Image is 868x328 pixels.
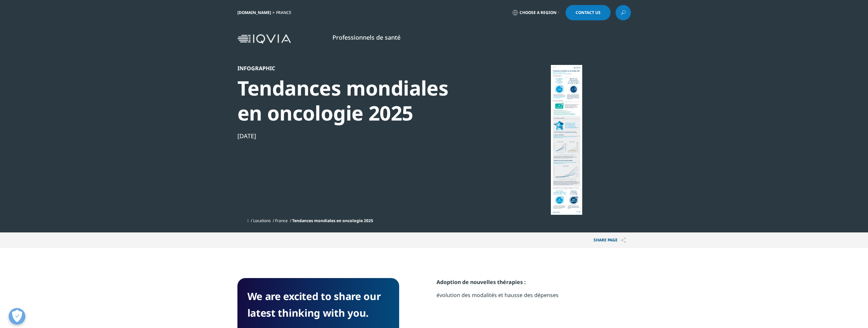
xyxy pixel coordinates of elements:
div: [DATE] [237,132,466,140]
img: Share PAGE [621,237,626,243]
a: [DOMAIN_NAME] [237,10,271,15]
a: Professionnels de santé [332,33,400,41]
button: Share PAGEShare PAGE [589,232,631,248]
span: Contact Us [576,11,601,15]
a: Locations [253,218,271,223]
button: Ouvrir le centre de préférences [9,308,25,325]
a: Contact Us [566,5,611,20]
div: Infographic [237,65,466,72]
p: Share PAGE [589,232,631,248]
a: France [275,218,288,223]
p: évolution des modalités et hausse des dépenses [437,291,631,304]
div: Tendances mondiales en oncologie 2025 [237,76,466,126]
span: Tendances mondiales en oncologie 2025 [292,218,373,223]
nav: Primary [293,23,631,55]
h4: We are excited to share our latest thinking with you. [247,288,389,321]
strong: Adoption de nouvelles thérapies : [437,278,526,286]
span: Choose a Region [520,10,557,15]
div: France [276,10,294,15]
